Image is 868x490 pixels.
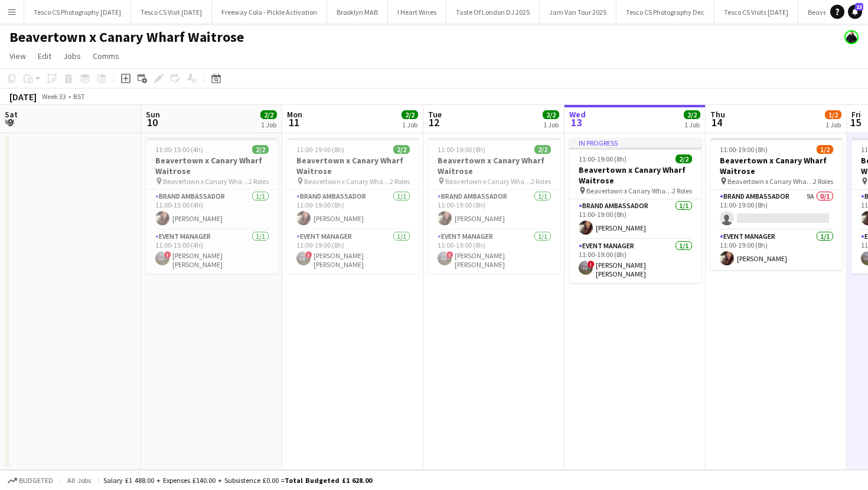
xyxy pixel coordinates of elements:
app-card-role: Event Manager1/111:00-19:00 (8h)![PERSON_NAME] [PERSON_NAME] [287,230,419,274]
span: Sun [146,109,160,120]
a: View [5,48,31,64]
app-card-role: Brand Ambassador9A0/111:00-19:00 (8h) [710,190,843,230]
app-card-role: Event Manager1/111:00-19:00 (8h)![PERSON_NAME] [PERSON_NAME] [569,239,701,283]
app-card-role: Event Manager1/111:00-15:00 (4h)![PERSON_NAME] [PERSON_NAME] [146,230,278,274]
a: Jobs [58,48,86,64]
div: 1 Job [684,120,700,129]
app-card-role: Brand Ambassador1/111:00-19:00 (8h)[PERSON_NAME] [569,199,701,239]
app-card-role: Brand Ambassador1/111:00-15:00 (4h)[PERSON_NAME] [146,190,278,230]
span: 1/2 [825,110,841,119]
h3: Beavertown x Canary Wharf Waitrose [146,155,278,176]
span: ! [305,251,312,258]
span: Week 33 [39,92,68,101]
span: 1/2 [817,145,833,154]
div: 1 Job [543,120,559,129]
div: BST [73,92,85,101]
a: Comms [88,48,124,64]
div: In progress [569,138,701,147]
app-card-role: Brand Ambassador1/111:00-19:00 (8h)[PERSON_NAME] [287,190,419,230]
a: 13 [848,5,862,19]
span: 2/2 [534,145,551,154]
app-card-role: Event Manager1/111:00-19:00 (8h)![PERSON_NAME] [PERSON_NAME] [428,230,560,274]
span: Thu [710,109,725,120]
span: 11:00-19:00 (8h) [296,145,344,154]
h3: Beavertown x Canary Wharf Waitrose [287,155,419,176]
span: All jobs [65,476,93,485]
span: 11:00-19:00 (8h) [720,145,768,154]
span: ! [588,261,595,268]
span: Beavertown x Canary Wharf Waitrose [586,186,672,195]
span: Edit [38,51,51,61]
span: ! [446,251,453,258]
span: 2/2 [393,145,410,154]
span: Mon [287,109,302,120]
span: 2/2 [684,110,700,119]
div: 1 Job [825,120,841,129]
span: Beavertown x Canary Wharf Waitrose [163,177,249,186]
span: Comms [93,51,119,61]
span: 2/2 [252,145,269,154]
button: Tesco CS Visits [DATE] [714,1,798,24]
button: Taste Of London DJ 2025 [446,1,540,24]
span: 13 [855,3,863,11]
div: Salary £1 488.00 + Expenses £140.00 + Subsistence £0.00 = [103,476,372,485]
button: Brooklyn MAB [327,1,388,24]
span: 2 Roles [531,177,551,186]
div: [DATE] [9,91,37,103]
span: 12 [426,116,442,129]
app-job-card: 11:00-19:00 (8h)2/2Beavertown x Canary Wharf Waitrose Beavertown x Canary Wharf Waitrose2 RolesBr... [428,138,560,274]
span: 2/2 [543,110,559,119]
h3: Beavertown x Canary Wharf Waitrose [569,165,701,186]
span: 2 Roles [390,177,410,186]
div: 1 Job [261,120,276,129]
button: Tesco CS Visit [DATE] [131,1,212,24]
button: I Heart Wines [388,1,446,24]
span: 9 [3,116,18,129]
span: 2 Roles [249,177,269,186]
span: ! [164,251,171,258]
span: Total Budgeted £1 628.00 [285,476,372,485]
span: Fri [851,109,861,120]
app-job-card: 11:00-15:00 (4h)2/2Beavertown x Canary Wharf Waitrose Beavertown x Canary Wharf Waitrose2 RolesBr... [146,138,278,274]
app-job-card: 11:00-19:00 (8h)1/2Beavertown x Canary Wharf Waitrose Beavertown x Canary Wharf Waitrose2 RolesBr... [710,138,843,270]
span: Wed [569,109,586,120]
span: 15 [850,116,861,129]
span: 11 [285,116,302,129]
a: Edit [33,48,56,64]
h3: Beavertown x Canary Wharf Waitrose [428,155,560,176]
span: Tue [428,109,442,120]
span: 13 [567,116,586,129]
app-job-card: In progress11:00-19:00 (8h)2/2Beavertown x Canary Wharf Waitrose Beavertown x Canary Wharf Waitro... [569,138,701,283]
span: 2 Roles [813,177,833,186]
span: 11:00-19:00 (8h) [438,145,485,154]
span: 2/2 [260,110,277,119]
app-card-role: Brand Ambassador1/111:00-19:00 (8h)[PERSON_NAME] [428,190,560,230]
app-job-card: 11:00-19:00 (8h)2/2Beavertown x Canary Wharf Waitrose Beavertown x Canary Wharf Waitrose2 RolesBr... [287,138,419,274]
h3: Beavertown x Canary Wharf Waitrose [710,155,843,176]
span: Beavertown x Canary Wharf Waitrose [727,177,813,186]
span: 10 [144,116,160,129]
app-card-role: Event Manager1/111:00-19:00 (8h)[PERSON_NAME] [710,230,843,270]
span: 11:00-19:00 (8h) [579,154,626,163]
span: Budgeted [19,476,53,485]
button: Jam Van Tour 2025 [540,1,616,24]
span: 14 [709,116,725,129]
span: 11:00-15:00 (4h) [155,145,203,154]
span: 2/2 [676,154,692,163]
app-user-avatar: Danielle Ferguson [844,30,859,44]
h1: Beavertown x Canary Wharf Waitrose [9,28,244,46]
span: Beavertown x Canary Wharf Waitrose [304,177,390,186]
span: Beavertown x Canary Wharf Waitrose [445,177,531,186]
button: Budgeted [6,474,55,487]
span: View [9,51,26,61]
button: Tesco CS Photography Dec [616,1,714,24]
button: Freeway Cola - Pickle Activation [212,1,327,24]
span: 2/2 [402,110,418,119]
button: Tesco CS Photography [DATE] [24,1,131,24]
div: 1 Job [402,120,417,129]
